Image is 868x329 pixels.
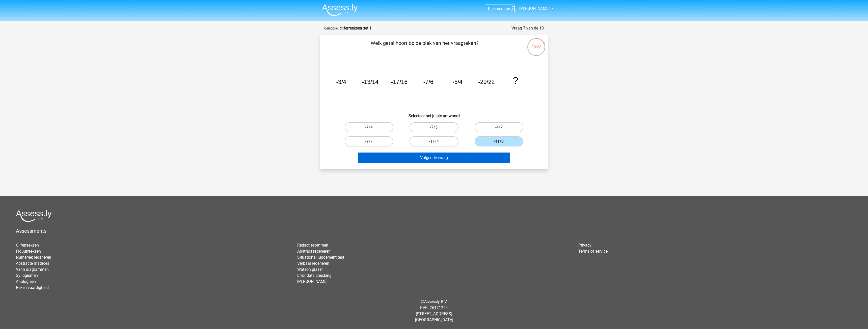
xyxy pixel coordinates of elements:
small: Categorie: [324,26,339,30]
a: Figuurreeksen [16,249,41,254]
label: -9/7 [345,136,393,146]
a: Abstracte matrices [16,261,49,266]
a: Verbaal redeneren [297,261,329,266]
span: Kies [488,6,496,11]
label: -7/5 [410,122,458,132]
a: Redactiesommen [297,243,328,248]
a: Venn diagrammen [16,267,49,272]
div: © KVK: 76121224 [STREET_ADDRESS] [GEOGRAPHIC_DATA] [12,295,856,327]
tspan: -17/16 [391,79,408,85]
span: premium [496,6,511,11]
button: Volgende vraag [358,153,510,163]
h5: Assessments [16,228,852,234]
a: Assessly B.V. [424,299,447,304]
a: Kiespremium [485,5,514,12]
a: Abstract redeneren [297,249,331,254]
tspan: -3/4 [336,79,346,85]
label: -7/4 [345,122,393,132]
a: Situational judgement test [297,255,344,260]
p: Welk getal hoort op de plek van het vraagteken? [328,39,521,54]
a: Syllogismen [16,273,38,278]
tspan: -5/4 [452,79,463,85]
a: [PERSON_NAME] [509,6,550,12]
a: Analogieen [16,279,36,284]
tspan: ? [513,75,518,86]
span: [PERSON_NAME] [519,6,550,11]
tspan: -7/6 [423,79,433,85]
label: -11/4 [410,136,458,146]
tspan: -13/14 [362,79,378,85]
div: Vraag 7 van de 10 [511,25,544,31]
a: [PERSON_NAME] [297,279,328,284]
a: Numeriek redeneren [16,255,51,260]
a: Reken vaardigheid [16,285,49,290]
a: Privacy [578,243,591,248]
a: Cijferreeksen [16,243,39,248]
tspan: -29/22 [478,79,495,85]
img: Assessly [322,4,358,16]
img: Assessly logo [16,210,52,222]
label: -11/8 [475,136,523,146]
a: Watson glaser [297,267,323,272]
h6: Selecteer het juiste antwoord [328,109,540,118]
a: Error data checking [297,273,332,278]
label: -4/7 [475,122,523,132]
div: 00:08 [527,38,546,50]
a: Terms of service [578,249,608,254]
strong: cijferreeksen set 1 [340,26,372,31]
